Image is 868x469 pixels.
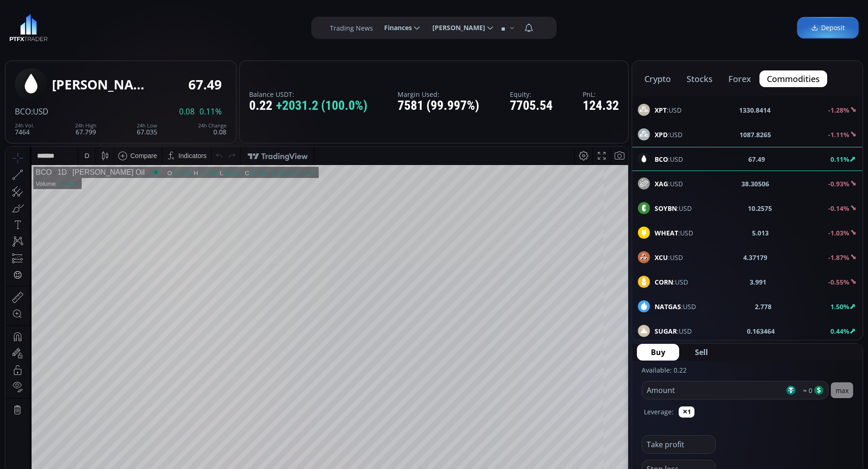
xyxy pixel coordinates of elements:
[605,373,618,380] div: auto
[828,130,849,139] b: -1.11%
[75,123,96,135] div: 67.799
[15,123,34,128] div: 24h Vol.
[655,277,688,287] span: :USD
[655,228,693,238] span: :USD
[214,23,218,30] div: L
[265,23,310,30] div: +0.093 (+0.14%)
[124,368,139,386] div: Go to
[800,386,812,395] span: ≈ 0
[137,123,157,135] div: 67.035
[655,253,668,262] b: XCU
[167,23,186,30] div: 67.413
[655,179,683,189] span: :USD
[198,123,226,135] div: 0.08
[651,347,665,358] span: Buy
[30,33,50,40] div: Volume
[61,21,139,30] div: [PERSON_NAME] Oil
[644,407,674,417] label: Leverage:
[9,14,48,42] img: LOGO
[681,344,722,361] button: Sell
[91,373,99,380] div: 5d
[828,228,849,237] b: -1.03%
[583,99,619,113] div: 124.32
[655,228,678,237] b: WHEAT
[21,346,26,359] div: Hide Drawings Toolbar
[31,106,48,117] span: :USD
[398,91,479,98] label: Margin Used:
[76,373,84,380] div: 1m
[244,23,263,30] div: 67.496
[755,302,772,311] b: 2.778
[378,19,412,37] span: Finances
[828,179,849,188] b: -0.93%
[752,228,769,238] b: 5.013
[828,106,849,114] b: -1.28%
[655,253,683,262] span: :USD
[514,368,565,386] button: 13:08:28 (UTC)
[173,5,201,13] div: Indicators
[750,277,766,287] b: 3.991
[330,23,373,33] label: Trading News
[655,302,681,311] b: NATGAS
[828,204,849,213] b: -0.14%
[398,99,479,113] div: 7581 (99.997%)
[655,203,692,213] span: :USD
[655,106,667,114] b: XPT
[54,33,73,40] div: 10.47K
[637,70,678,87] button: crypto
[739,105,771,115] b: 1330.8414
[583,91,619,98] label: PnL:
[637,344,679,361] button: Buy
[510,99,553,113] div: 7705.54
[510,91,553,98] label: Equity:
[125,5,152,13] div: Compare
[46,21,61,30] div: 1D
[146,21,154,30] div: Market open
[162,23,167,30] div: O
[105,373,112,380] div: 1d
[517,373,562,380] span: 13:08:28 (UTC)
[655,327,677,336] b: SUGAR
[590,373,599,380] div: log
[747,326,775,336] b: 0.163464
[426,19,485,37] span: [PERSON_NAME]
[742,179,770,189] b: 38.30506
[33,373,40,380] div: 5y
[218,23,237,30] div: 67.015
[75,123,96,128] div: 24h High
[655,105,682,115] span: :USD
[239,23,244,30] div: C
[655,130,668,139] b: XPD
[179,108,195,116] span: 0.08
[199,108,222,116] span: 0.11%
[249,99,367,113] div: 0.22
[748,203,772,213] b: 10.2575
[602,368,621,386] div: Toggle Auto Scale
[655,130,682,139] span: :USD
[79,5,84,13] div: D
[744,253,768,262] b: 4.37179
[198,123,226,128] div: 24h Change
[695,347,708,358] span: Sell
[137,123,157,128] div: 24h Low
[15,123,34,135] div: 7464
[587,368,602,386] div: Toggle Log Scale
[739,130,771,139] b: 1087.8265
[574,368,587,386] div: Toggle Percentage
[655,179,668,188] b: XAG
[655,326,692,336] span: :USD
[30,21,46,30] div: BCO
[721,70,759,87] button: forex
[15,106,31,117] span: BCO
[655,302,696,311] span: :USD
[655,204,677,213] b: SOYBN
[759,70,827,87] button: commodities
[811,23,845,33] span: Deposit
[679,406,694,418] button: ✕1
[828,253,849,262] b: -1.87%
[60,373,69,380] div: 3m
[193,23,212,30] div: 67.799
[188,23,193,30] div: H
[830,302,849,311] b: 1.50%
